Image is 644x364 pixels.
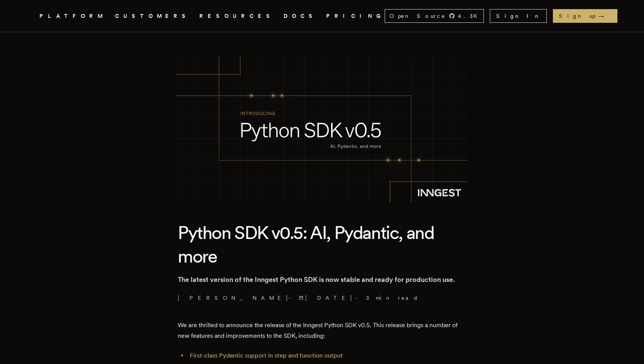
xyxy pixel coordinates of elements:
a: CUSTOMERS [115,11,190,21]
p: The latest version of the Inngest Python SDK is now stable and ready for production use. [178,274,466,285]
span: 3 min read [366,294,418,302]
img: Featured image for Python SDK v0.5: AI, Pydantic, and more blog post [176,57,468,203]
button: PLATFORM [39,11,106,21]
button: RESOURCES [199,11,275,21]
a: PRICING [326,11,385,21]
h1: Python SDK v0.5: AI, Pydantic, and more [178,221,466,268]
a: Sign up [553,9,617,23]
a: First-class Pydantic support in step and function output [190,352,343,359]
a: Sign In [490,9,547,23]
p: We are thrilled to announce the release of the Inngest Python SDK v0.5. This release brings a num... [178,320,466,341]
span: [DATE] [299,294,353,302]
a: DOCS [284,11,317,21]
span: → [598,12,611,20]
span: Open Source [390,12,446,20]
p: [PERSON_NAME] · · [178,294,466,302]
span: 4.3 K [458,12,482,20]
